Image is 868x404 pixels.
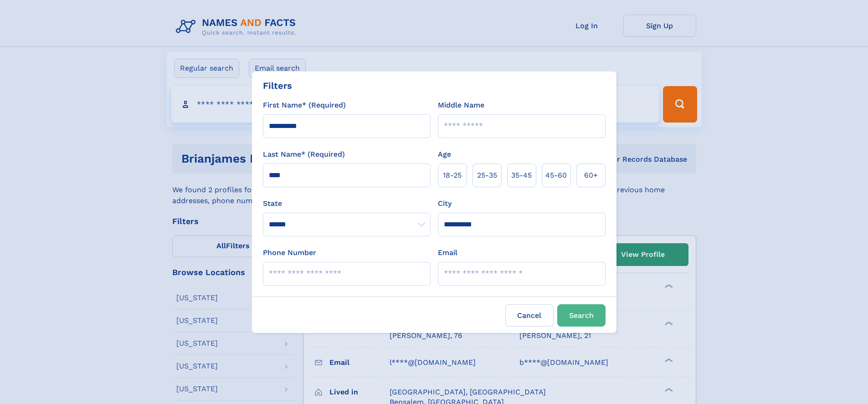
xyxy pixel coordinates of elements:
[505,304,554,327] label: Cancel
[438,198,452,209] label: City
[263,149,345,160] label: Last Name* (Required)
[263,247,316,258] label: Phone Number
[438,100,484,111] label: Middle Name
[557,304,606,327] button: Search
[584,170,598,181] span: 60+
[438,247,457,258] label: Email
[263,100,346,111] label: First Name* (Required)
[438,149,451,160] label: Age
[545,170,567,181] span: 45‑60
[443,170,462,181] span: 18‑25
[263,79,292,92] div: Filters
[477,170,497,181] span: 25‑35
[263,198,431,209] label: State
[511,170,532,181] span: 35‑45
